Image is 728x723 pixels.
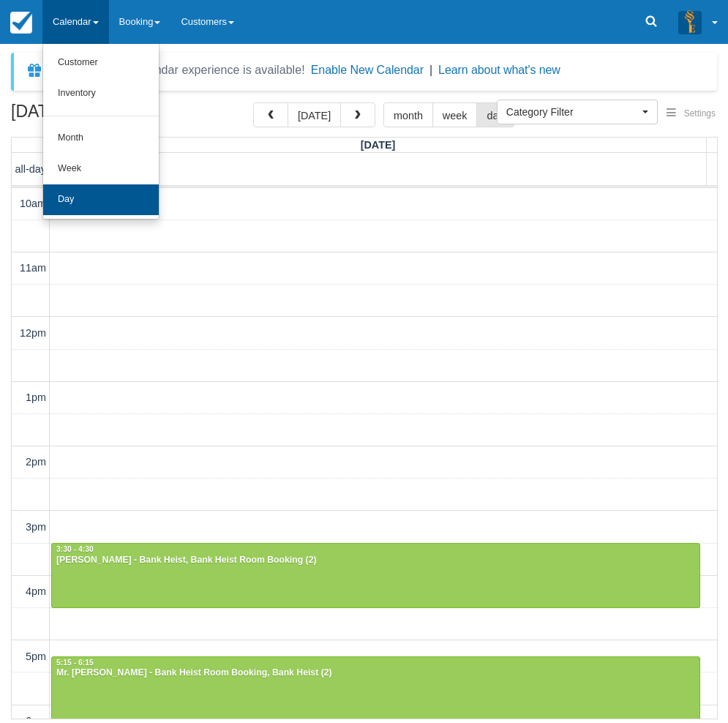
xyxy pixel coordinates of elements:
span: 12pm [20,327,46,339]
a: Customer [43,48,159,78]
span: [DATE] [361,139,396,151]
span: 2pm [26,456,46,468]
div: [PERSON_NAME] - Bank Heist, Bank Heist Room Booking (2) [56,555,696,566]
span: Settings [684,108,716,119]
div: A new Booking Calendar experience is available! [49,61,305,79]
span: 5:15 - 6:15 [56,659,94,667]
a: Month [43,123,159,154]
button: Category Filter [497,100,658,124]
a: Week [43,154,159,184]
button: day [476,102,514,127]
img: A3 [678,10,702,34]
span: 3:30 - 4:30 [56,545,94,553]
button: Settings [658,103,724,124]
a: 5:15 - 6:15Mr. [PERSON_NAME] - Bank Heist Room Booking, Bank Heist (2) [51,656,700,721]
a: 3:30 - 4:30[PERSON_NAME] - Bank Heist, Bank Heist Room Booking (2) [51,543,700,607]
button: Enable New Calendar [311,63,424,78]
button: [DATE] [288,102,341,127]
span: 11am [20,262,46,274]
img: checkfront-main-nav-mini-logo.png [10,12,32,34]
span: | [429,64,432,76]
a: Inventory [43,78,159,109]
span: 3pm [26,521,46,533]
button: month [383,102,433,127]
a: Day [43,184,159,215]
button: week [432,102,478,127]
span: 4pm [26,585,46,597]
ul: Calendar [42,44,160,220]
span: all-day [15,163,46,175]
span: 10am [20,198,46,209]
h2: [DATE] [11,102,196,130]
div: Mr. [PERSON_NAME] - Bank Heist Room Booking, Bank Heist (2) [56,667,696,679]
span: Category Filter [506,105,639,119]
a: Learn about what's new [438,64,560,76]
span: 5pm [26,651,46,662]
span: 1pm [26,392,46,403]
